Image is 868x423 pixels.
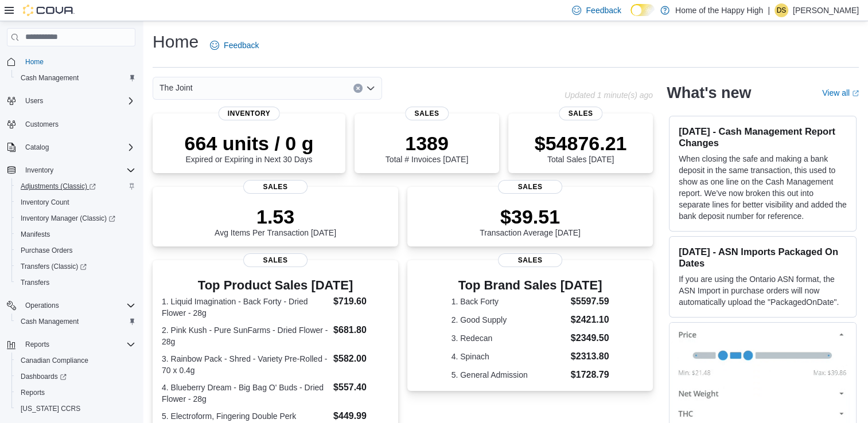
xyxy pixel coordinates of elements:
span: Sales [498,253,562,267]
dt: 3. Rainbow Pack - Shred - Variety Pre-Rolled - 70 x 0.4g [162,353,329,376]
p: 664 units / 0 g [185,132,314,155]
span: Transfers [21,278,49,287]
button: Inventory [21,163,58,177]
span: Purchase Orders [16,244,135,257]
dt: 2. Good Supply [451,314,566,326]
span: Sales [498,180,562,194]
img: Cova [23,5,75,16]
a: Dashboards [16,370,71,383]
span: Customers [21,117,135,131]
span: Users [25,96,43,105]
button: Catalog [2,139,140,155]
dt: 5. Electroform, Fingering Double Perk [162,410,329,422]
span: Operations [21,299,135,312]
span: Inventory Count [21,198,69,207]
div: Devanshu Sharma [774,3,788,17]
span: Reports [21,338,135,351]
a: Canadian Compliance [16,354,93,367]
a: Dashboards [11,369,140,385]
span: Canadian Compliance [16,354,135,367]
div: Total Sales [DATE] [535,132,627,164]
button: Users [21,94,48,108]
h3: Top Brand Sales [DATE] [451,279,609,292]
button: Cash Management [11,314,140,330]
span: Sales [243,253,308,267]
p: When closing the safe and making a bank deposit in the same transaction, this used to show as one... [679,153,847,222]
p: If you are using the Ontario ASN format, the ASN Import in purchase orders will now automatically... [679,273,847,308]
span: Operations [25,301,59,310]
a: Cash Management [16,315,83,328]
span: Transfers (Classic) [16,260,135,273]
a: Purchase Orders [16,244,77,257]
a: Manifests [16,228,55,241]
a: View allExternal link [822,88,859,97]
p: Home of the Happy High [675,3,763,17]
button: Inventory [2,162,140,178]
span: DS [777,3,787,17]
span: Sales [559,107,602,120]
h3: [DATE] - Cash Management Report Changes [679,126,847,148]
div: Transaction Average [DATE] [480,205,581,237]
dd: $719.60 [333,295,389,308]
svg: External link [852,90,859,97]
dd: $449.99 [333,409,389,423]
button: Inventory Count [11,194,140,210]
button: Home [2,53,140,70]
button: Manifests [11,226,140,242]
p: [PERSON_NAME] [793,3,859,17]
span: Sales [243,180,308,194]
span: Dark Mode [630,16,631,17]
span: Dashboards [16,370,135,383]
span: Reports [16,386,135,399]
dt: 1. Liquid Imagination - Back Forty - Dried Flower - 28g [162,296,329,319]
dd: $557.40 [333,381,389,394]
span: Cash Management [16,71,135,85]
span: Inventory [21,163,135,177]
span: Feedback [224,40,259,51]
input: Dark Mode [630,4,655,16]
span: Dashboards [21,372,67,381]
dt: 2. Pink Kush - Pure SunFarms - Dried Flower - 28g [162,324,329,347]
dt: 4. Blueberry Dream - Big Bag O' Buds - Dried Flower - 28g [162,382,329,405]
dd: $681.80 [333,323,389,337]
button: Users [2,93,140,109]
span: Catalog [25,143,49,152]
dt: 4. Spinach [451,351,566,362]
a: [US_STATE] CCRS [16,402,85,416]
p: $39.51 [480,205,581,228]
span: Transfers [16,276,135,289]
button: Catalog [21,140,53,154]
p: 1.53 [215,205,336,228]
a: Transfers (Classic) [16,260,91,273]
a: Inventory Count [16,195,74,209]
span: Feedback [586,5,621,16]
span: Reports [25,340,49,349]
dt: 3. Redecan [451,332,566,344]
span: Manifests [16,228,135,241]
button: Clear input [353,84,363,93]
span: Cash Management [16,315,135,328]
button: Transfers [11,275,140,291]
a: Reports [16,386,49,399]
dd: $582.00 [333,352,389,366]
span: Customers [25,120,59,129]
span: Sales [405,107,449,120]
span: Cash Management [21,317,79,326]
dt: 1. Back Forty [451,296,566,307]
span: Cash Management [21,73,79,83]
span: [US_STATE] CCRS [21,404,80,413]
span: Adjustments (Classic) [16,179,135,193]
span: Purchase Orders [21,246,73,255]
span: Home [25,57,44,66]
dt: 5. General Admission [451,369,566,381]
button: Operations [2,297,140,314]
span: Manifests [21,230,50,239]
button: Operations [21,299,64,312]
span: Users [21,94,135,108]
h2: What's new [667,84,751,102]
a: Cash Management [16,71,83,85]
span: Adjustments (Classic) [21,182,96,191]
button: Reports [11,385,140,401]
button: Open list of options [366,84,375,93]
p: | [768,3,770,17]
